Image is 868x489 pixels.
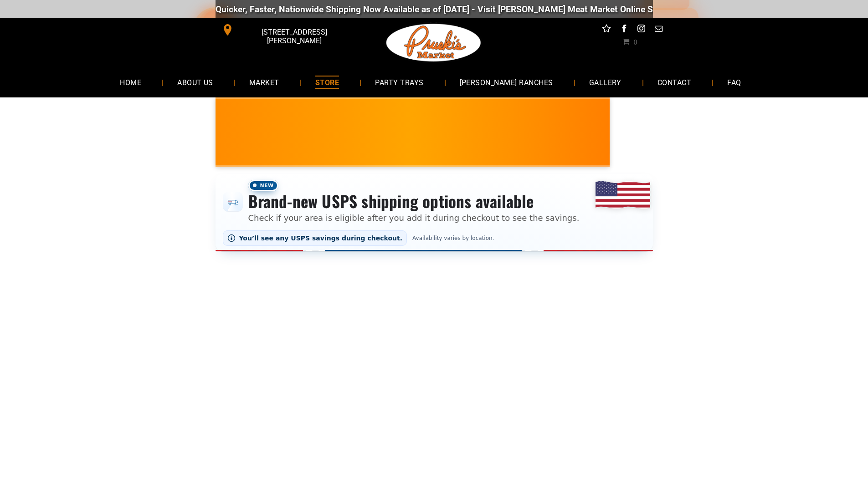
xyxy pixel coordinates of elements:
p: Check if your area is eligible after you add it during checkout to see the savings. [248,212,580,224]
span: Availability varies by location. [411,235,496,241]
a: GALLERY [575,70,635,94]
a: [STREET_ADDRESS][PERSON_NAME] [216,23,355,37]
a: HOME [106,70,155,94]
span: [PERSON_NAME] MARKET [163,138,342,153]
span: NEW! • Limited Supply • [PERSON_NAME] Recipe [451,128,611,137]
a: FAQ [714,70,755,94]
a: facebook [618,23,630,37]
span: You’ll see any USPS savings during checkout. [239,234,403,242]
span: 0 [633,38,637,45]
a: CONTACT [644,70,705,94]
a: MARKET [236,70,293,94]
span: $9.99! [451,137,611,149]
img: Polish Artisan Dried Sausage [406,113,443,151]
a: PARTY TRAYS [361,70,437,94]
img: Pruski-s+Market+HQ+Logo2-1920w.png [385,18,483,67]
div: Shipping options announcement [216,174,653,251]
span: [STREET_ADDRESS][PERSON_NAME] [235,23,353,50]
a: Social network [601,23,612,37]
a: [DOMAIN_NAME][URL] [355,4,444,15]
span: Kielbasa Polish Sausage [451,115,611,128]
a: STORE [302,70,353,94]
a: email [652,23,664,37]
span: New [248,180,278,191]
h3: Brand-new USPS shipping options available [248,191,580,211]
a: [PERSON_NAME] RANCHES [446,70,567,94]
span: • [366,142,370,154]
a: instagram [635,23,647,37]
a: ABOUT US [164,70,227,94]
